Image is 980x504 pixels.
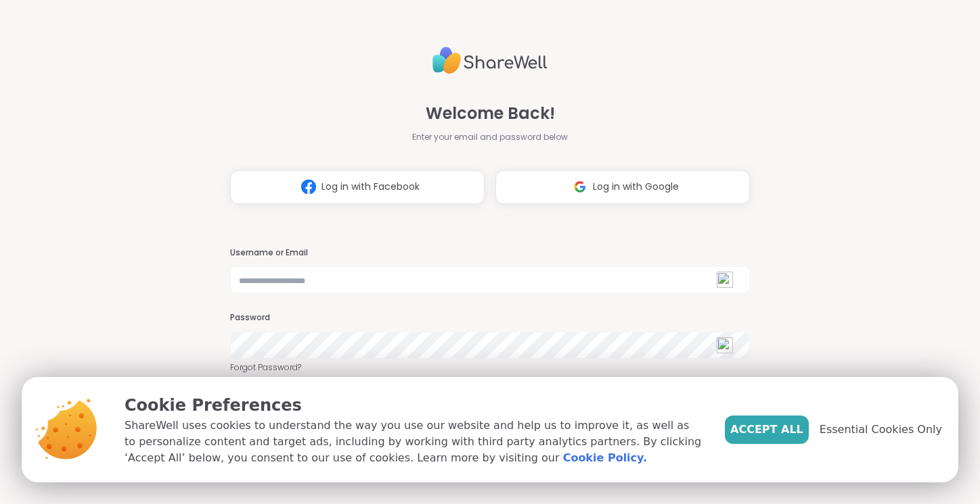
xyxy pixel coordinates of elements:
button: Log in with Facebook [230,170,485,204]
span: Welcome Back! [426,101,555,126]
span: Enter your email and password below [412,131,568,143]
a: Cookie Policy. [563,450,647,466]
img: ShareWell Logomark [567,174,593,199]
h3: Username or Email [230,247,750,259]
p: Cookie Preferences [125,393,703,418]
button: Accept All [725,415,809,444]
img: ShareWell Logomark [296,174,321,199]
span: Essential Cookies Only [820,422,942,438]
span: Accept All [730,422,803,438]
img: ShareWell Logo [432,41,548,80]
a: Forgot Password? [230,361,750,374]
span: Log in with Facebook [321,180,420,194]
img: npw-badge-icon.svg [717,272,733,288]
span: Log in with Google [593,180,679,194]
img: npw-badge-icon.svg [717,337,733,353]
button: Log in with Google [495,170,750,204]
p: ShareWell uses cookies to understand the way you use our website and help us to improve it, as we... [125,418,703,466]
h3: Password [230,312,750,324]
